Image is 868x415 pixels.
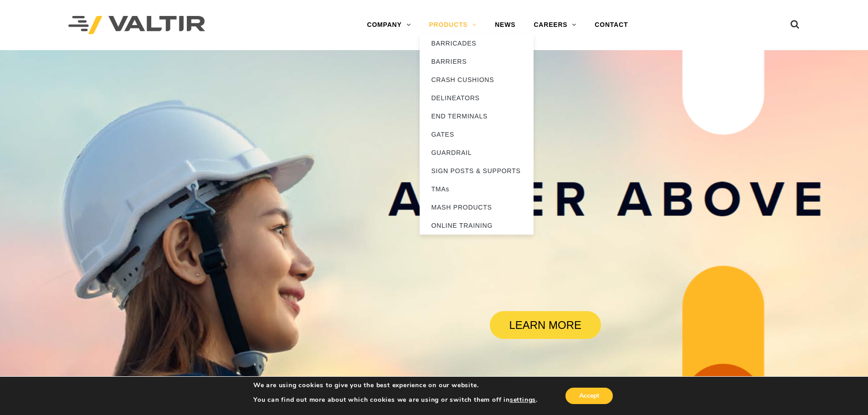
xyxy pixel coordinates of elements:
a: SIGN POSTS & SUPPORTS [420,162,534,180]
a: PRODUCTS [420,16,486,34]
a: CAREERS [524,16,586,34]
a: END TERMINALS [420,107,534,125]
a: LEARN MORE [490,311,601,339]
button: settings [510,396,536,404]
img: Valtir [68,16,205,35]
a: GUARDRAIL [420,143,534,162]
button: Accept [565,388,613,404]
a: TMAs [420,180,534,198]
a: BARRICADES [420,34,534,52]
a: COMPANY [358,16,420,34]
a: NEWS [486,16,524,34]
a: DELINEATORS [420,89,534,107]
a: BARRIERS [420,52,534,71]
p: We are using cookies to give you the best experience on our website. [253,381,538,389]
a: ONLINE TRAINING [420,216,534,235]
a: CRASH CUSHIONS [420,71,534,89]
p: You can find out more about which cookies we are using or switch them off in . [253,396,538,404]
a: CONTACT [586,16,637,34]
a: MASH PRODUCTS [420,198,534,216]
a: GATES [420,125,534,143]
